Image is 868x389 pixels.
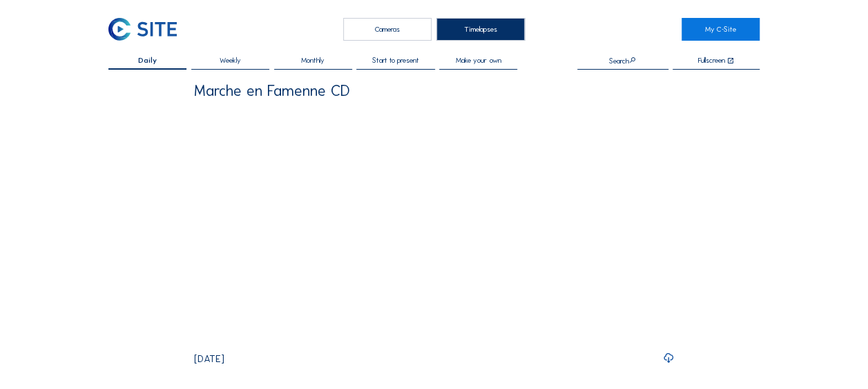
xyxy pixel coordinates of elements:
div: [DATE] [194,354,224,363]
span: Make your own [456,57,501,64]
div: Fullscreen [698,57,725,65]
img: C-SITE Logo [108,18,177,41]
div: Marche en Famenne CD [194,83,350,99]
div: Timelapses [436,18,525,41]
a: My C-Site [682,18,760,41]
video: Your browser does not support the video tag. [194,106,674,346]
div: Cameras [343,18,432,41]
span: Start to present [372,57,419,64]
span: Daily [138,57,157,64]
span: Weekly [220,57,241,64]
span: Monthly [301,57,325,64]
a: C-SITE Logo [108,18,186,41]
